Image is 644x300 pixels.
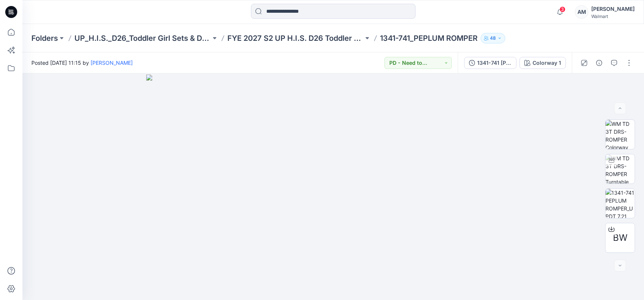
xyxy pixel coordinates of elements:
[605,120,635,149] img: WM TD 3T DRS-ROMPER Colorway wo Avatar
[591,4,635,13] div: [PERSON_NAME]
[593,57,605,69] button: Details
[74,33,211,43] a: UP_H.I.S._D26_Toddler Girl Sets & Dresses
[477,59,512,67] div: 1341-741 PEPLUM ROMPER-updt-7.21
[490,34,496,42] p: 48
[481,33,505,43] button: 48
[613,231,628,245] span: BW
[591,13,635,19] div: Walmart
[519,57,566,69] button: Colorway 1
[575,5,588,19] div: AM
[533,59,561,67] div: Colorway 1
[91,60,133,66] a: [PERSON_NAME]
[227,33,364,43] a: FYE 2027 S2 UP H.I.S. D26 Toddler Girl
[31,59,133,67] span: Posted [DATE] 11:15 by
[605,189,635,218] img: 1341-741 PEPLUM ROMPER_UPDT 7.21
[380,33,478,43] p: 1341-741_PEPLUM ROMPER
[559,6,565,12] span: 3
[605,154,635,184] img: WM TD 3T DRS-ROMPER Turntable with Avatar
[464,57,516,69] button: 1341-741 [PERSON_NAME]-updt-7.21
[31,33,58,43] a: Folders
